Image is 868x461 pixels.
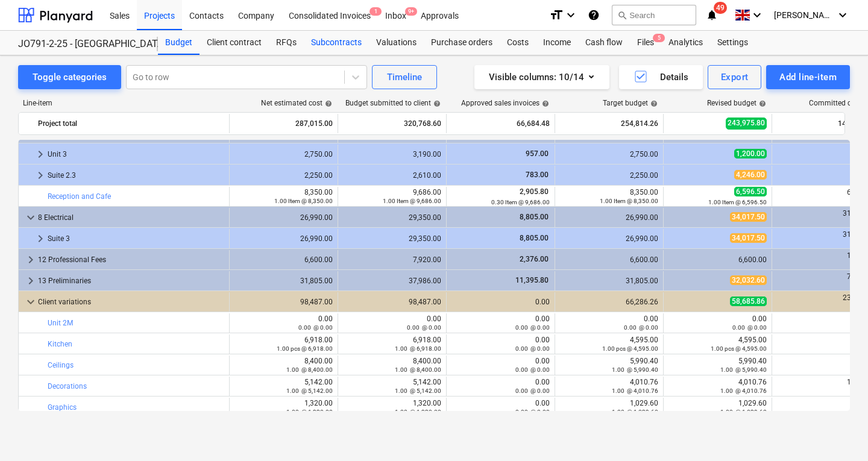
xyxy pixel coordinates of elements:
[630,31,661,55] div: Files
[515,387,550,394] small: 0.00 @ 0.00
[33,231,48,246] span: keyboard_arrow_right
[612,409,658,415] small: 1.00 @ 1,029.60
[38,114,224,133] div: Project total
[322,100,332,107] span: help
[48,361,74,369] a: Ceilings
[395,345,441,352] small: 1.00 @ 6,918.00
[451,298,550,306] div: 0.00
[343,256,441,264] div: 7,920.00
[405,7,417,16] span: 9+
[560,234,658,243] div: 26,990.00
[234,256,333,264] div: 6,600.00
[711,345,767,352] small: 1.00 pcs @ 4,595.00
[710,31,755,55] div: Settings
[234,213,333,222] div: 26,990.00
[18,65,121,89] button: Toggle categories
[286,387,333,394] small: 1.00 @ 5,142.00
[515,409,550,415] small: 0.00 @ 0.00
[38,271,224,290] div: 13 Preliminaries
[721,69,749,85] div: Export
[619,65,703,89] button: Details
[750,8,764,22] i: keyboard_arrow_down
[48,340,72,348] a: Kitchen
[474,65,609,89] button: Visible columns:10/14
[298,324,333,331] small: 0.00 @ 0.00
[730,296,767,306] span: 58,685.86
[668,256,767,264] div: 6,600.00
[578,31,630,55] a: Cash flow
[234,114,333,133] div: 287,015.00
[343,357,441,374] div: 8,400.00
[560,171,658,180] div: 2,250.00
[560,315,658,331] div: 0.00
[343,234,441,243] div: 29,350.00
[395,387,441,394] small: 1.00 @ 5,142.00
[387,69,422,85] div: Timeline
[808,403,868,461] iframe: Chat Widget
[343,213,441,222] div: 29,350.00
[612,5,696,25] button: Search
[451,357,550,374] div: 0.00
[734,149,767,158] span: 1,200.00
[560,114,658,133] div: 254,814.26
[726,118,767,129] span: 243,975.80
[424,31,500,55] a: Purchase orders
[48,403,77,412] a: Graphics
[38,250,224,269] div: 12 Professional Fees
[560,277,658,285] div: 31,805.00
[515,366,550,373] small: 0.00 @ 0.00
[343,399,441,416] div: 1,320.00
[515,345,550,352] small: 0.00 @ 0.00
[234,378,333,395] div: 5,142.00
[612,387,658,394] small: 1.00 @ 4,010.76
[370,7,382,16] span: 1
[24,274,38,288] span: keyboard_arrow_right
[304,31,369,55] a: Subcontracts
[277,345,333,352] small: 1.00 pcs @ 6,918.00
[345,99,441,107] div: Budget submitted to client
[24,210,38,225] span: keyboard_arrow_down
[407,324,441,331] small: 0.00 @ 0.00
[234,188,333,205] div: 8,350.00
[369,31,424,55] div: Valuations
[431,100,441,107] span: help
[707,99,766,107] div: Revised budget
[668,378,767,395] div: 4,010.76
[18,99,229,107] div: Line-item
[560,298,658,306] div: 66,286.26
[343,188,441,205] div: 9,686.00
[451,378,550,395] div: 0.00
[372,65,437,89] button: Timeline
[539,100,549,107] span: help
[536,31,578,55] div: Income
[461,99,549,107] div: Approved sales invoices
[261,99,332,107] div: Net estimated cost
[500,31,536,55] a: Costs
[38,292,224,312] div: Client variations
[18,38,143,51] div: JO791-2-25 - [GEOGRAPHIC_DATA] [GEOGRAPHIC_DATA]
[708,65,762,89] button: Export
[714,2,727,14] span: 49
[734,187,767,196] span: 6,596.50
[200,31,269,55] a: Client contract
[234,171,333,180] div: 2,250.00
[343,298,441,306] div: 98,487.00
[234,399,333,416] div: 1,320.00
[515,324,550,331] small: 0.00 @ 0.00
[720,387,767,394] small: 1.00 @ 4,010.76
[624,324,658,331] small: 0.00 @ 0.00
[774,10,834,20] span: [PERSON_NAME]
[588,8,600,22] i: Knowledge base
[234,298,333,306] div: 98,487.00
[648,100,658,107] span: help
[560,399,658,416] div: 1,029.60
[730,212,767,222] span: 34,017.50
[269,31,304,55] div: RFQs
[343,277,441,285] div: 37,986.00
[560,378,658,395] div: 4,010.76
[343,114,441,133] div: 320,768.60
[708,199,767,205] small: 1.00 Item @ 6,596.50
[234,277,333,285] div: 31,805.00
[730,275,767,285] span: 32,032.60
